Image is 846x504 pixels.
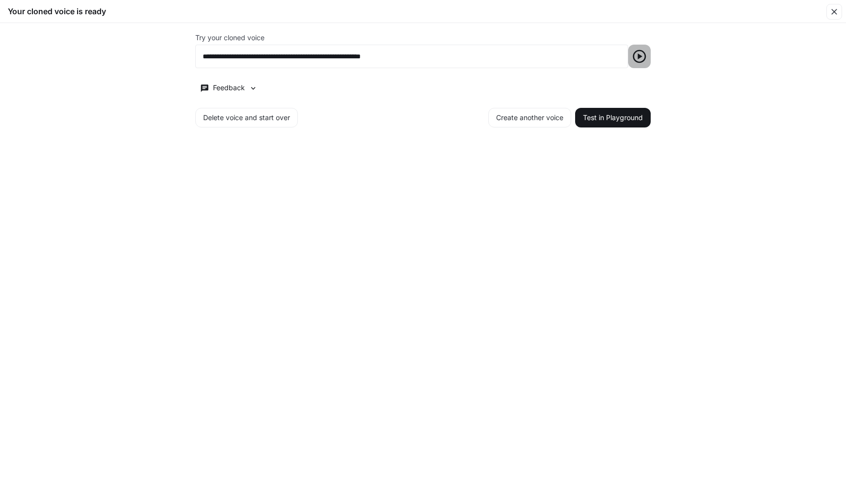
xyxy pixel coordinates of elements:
[488,108,571,127] button: Create another voice
[575,108,651,127] button: Test in Playground
[195,108,298,127] button: Delete voice and start over
[195,80,262,96] button: Feedback
[195,34,264,41] p: Try your cloned voice
[8,6,106,17] h5: Your cloned voice is ready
